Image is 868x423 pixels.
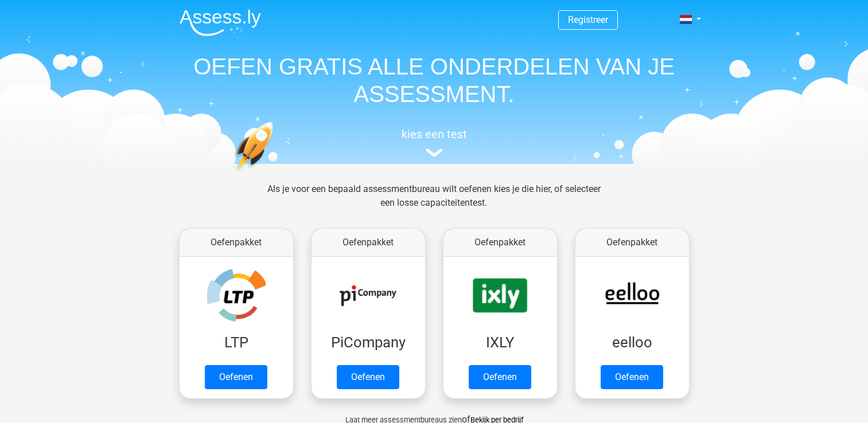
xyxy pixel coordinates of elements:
[170,127,698,158] a: kies een test
[426,148,443,157] img: assessment
[601,365,663,389] a: Oefenen
[568,14,608,25] a: Registreer
[205,365,267,389] a: Oefenen
[258,182,610,224] div: Als je voor een bepaald assessmentbureau wilt oefenen kies je die hier, of selecteer een losse ca...
[233,122,318,225] img: oefenen
[170,53,698,108] h1: OEFEN GRATIS ALLE ONDERDELEN VAN JE ASSESSMENT.
[180,9,261,36] img: Assessly
[170,127,698,141] h5: kies een test
[337,365,399,389] a: Oefenen
[469,365,531,389] a: Oefenen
